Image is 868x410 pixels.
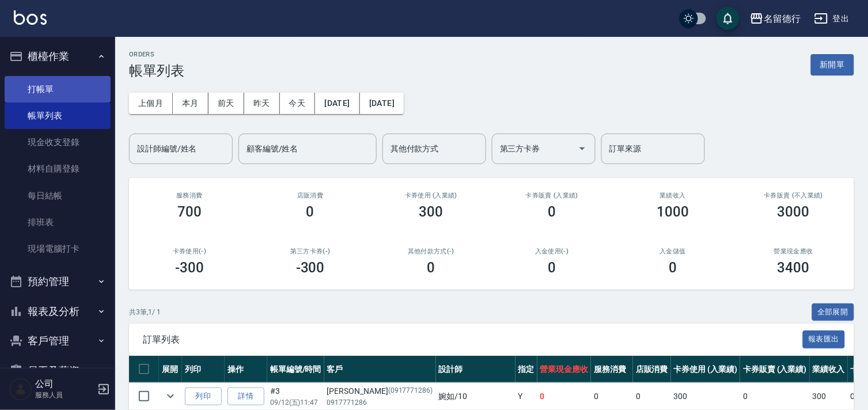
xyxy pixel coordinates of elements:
h2: 第三方卡券(-) [264,248,357,255]
th: 操作 [225,356,267,383]
button: 本月 [173,93,209,114]
td: 0 [633,383,671,410]
p: 0917771286 [327,397,433,408]
img: Person [9,378,32,401]
p: 09/12 (五) 11:47 [270,397,321,408]
a: 每日結帳 [5,183,111,209]
td: Y [516,383,537,410]
th: 列印 [182,356,225,383]
div: 名留德行 [764,12,801,26]
h2: 卡券販賣 (不入業績) [747,192,840,199]
p: 共 3 筆, 1 / 1 [129,307,161,317]
button: 上個月 [129,93,173,114]
p: 服務人員 [35,390,94,400]
button: 預約管理 [5,267,111,297]
h2: 店販消費 [264,192,357,199]
button: Open [573,139,592,158]
th: 指定 [516,356,537,383]
h3: 0 [306,204,314,220]
button: 新開單 [811,54,854,75]
h3: 帳單列表 [129,63,184,79]
td: 0 [740,383,810,410]
button: 櫃檯作業 [5,41,111,71]
h3: 0 [548,260,556,276]
button: expand row [162,388,179,405]
td: 0 [591,383,633,410]
button: 前天 [209,93,244,114]
h2: 卡券販賣 (入業績) [505,192,598,199]
h3: 3000 [778,204,810,220]
button: 今天 [280,93,316,114]
td: 300 [671,383,741,410]
a: 帳單列表 [5,102,111,129]
button: 列印 [185,388,222,405]
td: 300 [810,383,848,410]
h2: 入金使用(-) [505,248,598,255]
button: 名留德行 [745,7,805,31]
th: 營業現金應收 [537,356,592,383]
th: 服務消費 [591,356,633,383]
button: [DATE] [315,93,359,114]
div: [PERSON_NAME] [327,385,433,397]
button: 報表匯出 [803,331,846,348]
button: 員工及薪資 [5,356,111,386]
h2: 其他付款方式(-) [385,248,478,255]
button: 報表及分析 [5,297,111,327]
h2: 營業現金應收 [747,248,840,255]
h2: 卡券使用 (入業績) [385,192,478,199]
button: 昨天 [244,93,280,114]
h2: ORDERS [129,51,184,58]
h3: 3400 [778,260,810,276]
a: 材料自購登錄 [5,155,111,182]
td: 0 [537,383,592,410]
button: 客戶管理 [5,326,111,356]
th: 展開 [159,356,182,383]
th: 設計師 [436,356,516,383]
h3: 0 [427,260,435,276]
span: 訂單列表 [143,334,803,346]
button: 登出 [810,8,854,29]
td: #3 [267,383,324,410]
th: 客戶 [324,356,436,383]
th: 帳單編號/時間 [267,356,324,383]
h2: 卡券使用(-) [143,248,236,255]
th: 店販消費 [633,356,671,383]
a: 現場電腦打卡 [5,236,111,262]
button: [DATE] [360,93,404,114]
h3: 0 [548,204,556,220]
td: 婉如 /10 [436,383,516,410]
a: 現金收支登錄 [5,129,111,155]
h3: 0 [669,260,677,276]
th: 卡券販賣 (入業績) [740,356,810,383]
a: 新開單 [811,59,854,70]
h2: 業績收入 [626,192,719,199]
h3: 700 [177,204,202,220]
h3: 1000 [657,204,689,220]
button: 全部展開 [812,303,855,321]
th: 卡券使用 (入業績) [671,356,741,383]
button: save [717,7,740,30]
h3: -300 [175,260,204,276]
a: 打帳單 [5,76,111,102]
a: 詳情 [228,388,264,405]
h5: 公司 [35,378,94,390]
img: Logo [14,10,47,25]
th: 業績收入 [810,356,848,383]
a: 報表匯出 [803,333,846,344]
h3: 300 [419,204,444,220]
a: 排班表 [5,209,111,236]
h2: 入金儲值 [626,248,719,255]
h3: -300 [296,260,325,276]
p: (0917771286) [388,385,433,397]
h3: 服務消費 [143,192,236,199]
